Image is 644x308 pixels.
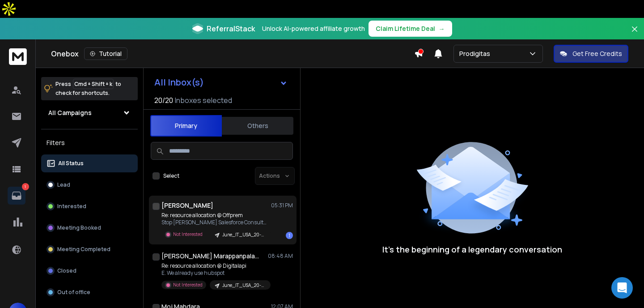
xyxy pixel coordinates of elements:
p: Not Interested [173,282,203,288]
p: June_IT_USA_20-500_Growth_VP_HEAD_DIRECTOR [222,231,265,238]
p: It’s the beginning of a legendary conversation [382,243,562,256]
p: Meeting Completed [57,246,110,253]
h1: All Inbox(s) [154,78,204,87]
p: All Status [58,160,84,167]
p: Meeting Booked [57,224,101,231]
span: → [439,24,445,33]
span: Cmd + Shift + k [73,79,114,89]
button: Close banner [629,23,640,45]
p: Re: resource allocation @ Digitalapi [161,262,269,269]
button: Get Free Credits [554,45,628,63]
p: Not Interested [173,231,203,238]
button: Lead [41,176,138,194]
button: Others [222,116,293,136]
p: E. We already use hubspot [161,269,269,277]
h1: All Campaigns [48,108,92,117]
p: Out of office [57,289,90,296]
button: Tutorial [84,47,127,60]
p: Unlock AI-powered affiliate growth [262,24,365,33]
h3: Filters [41,137,138,149]
p: 05:31 PM [271,202,293,209]
p: Prodigitas [459,49,494,58]
p: Press to check for shortcuts. [55,80,121,98]
button: Interested [41,197,138,215]
p: Stop [PERSON_NAME] Salesforce Consultant [PHONE_NUMBER] > On Oct [161,219,269,226]
p: Lead [57,181,70,188]
div: Open Intercom Messenger [611,277,633,299]
h1: [PERSON_NAME] [161,201,213,210]
button: Claim Lifetime Deal→ [369,21,452,37]
p: 1 [22,183,29,190]
p: Re: resource allocation @ Offprem [161,212,269,219]
h1: [PERSON_NAME] Marappanpalayam [PERSON_NAME] [161,252,260,261]
button: All Status [41,154,138,172]
button: Meeting Completed [41,240,138,258]
button: All Campaigns [41,104,138,122]
a: 1 [8,187,25,205]
p: Get Free Credits [572,49,622,58]
p: June_IT_USA_20-500_Growth_VP_HEAD_DIRECTOR [222,282,265,289]
button: Primary [150,115,222,137]
span: ReferralStack [207,23,255,34]
span: 20 / 20 [154,95,173,106]
h3: Inboxes selected [175,95,232,106]
p: 08:48 AM [268,252,293,260]
div: 1 [286,232,293,239]
button: Closed [41,262,138,280]
p: Interested [57,203,86,210]
button: Out of office [41,283,138,301]
div: Onebox [51,47,414,60]
button: All Inbox(s) [147,73,295,91]
label: Select [163,172,179,180]
button: Meeting Booked [41,219,138,237]
p: Closed [57,267,76,274]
